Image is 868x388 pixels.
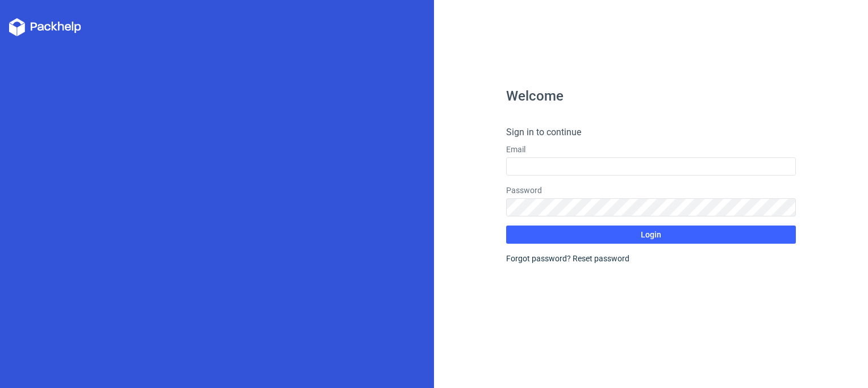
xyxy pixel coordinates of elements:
button: Login [506,226,795,244]
div: Forgot password? [506,253,795,264]
a: Reset password [573,254,629,263]
span: Login [641,231,661,239]
h1: Welcome [506,89,795,103]
h4: Sign in to continue [506,126,795,139]
label: Email [506,144,795,155]
label: Password [506,185,795,196]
